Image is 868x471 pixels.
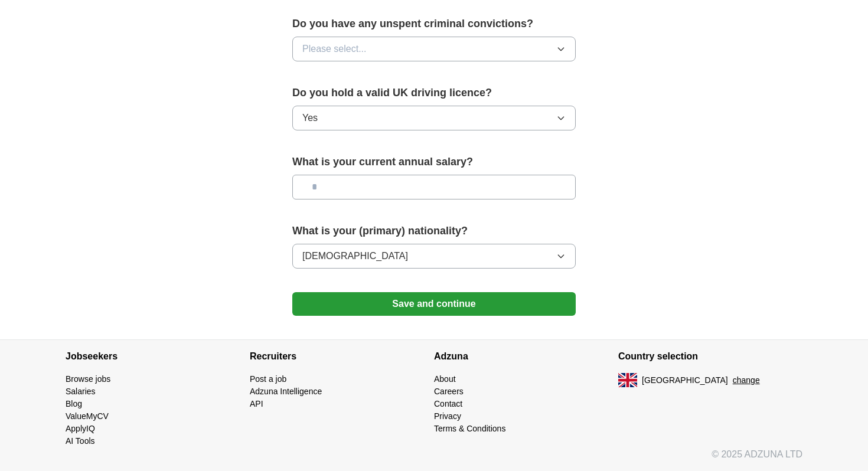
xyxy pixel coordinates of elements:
[302,42,367,56] span: Please select...
[618,373,637,387] img: UK flag
[292,106,576,130] button: Yes
[66,424,95,433] a: ApplyIQ
[642,374,728,387] span: [GEOGRAPHIC_DATA]
[292,292,576,316] button: Save and continue
[292,85,576,101] label: Do you hold a valid UK driving licence?
[434,399,462,408] a: Contact
[292,37,576,61] button: Please select...
[56,447,812,471] div: © 2025 ADZUNA LTD
[66,387,96,396] a: Salaries
[66,436,95,446] a: AI Tools
[733,374,760,387] button: change
[66,374,110,384] a: Browse jobs
[250,374,286,384] a: Post a job
[434,387,464,396] a: Careers
[302,111,318,125] span: Yes
[66,399,82,408] a: Blog
[434,424,505,433] a: Terms & Conditions
[618,340,802,373] h4: Country selection
[302,249,408,263] span: [DEMOGRAPHIC_DATA]
[250,387,322,396] a: Adzuna Intelligence
[292,244,576,269] button: [DEMOGRAPHIC_DATA]
[434,374,456,384] a: About
[434,411,461,421] a: Privacy
[292,16,576,32] label: Do you have any unspent criminal convictions?
[250,399,263,408] a: API
[66,411,109,421] a: ValueMyCV
[292,223,576,239] label: What is your (primary) nationality?
[292,154,576,170] label: What is your current annual salary?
